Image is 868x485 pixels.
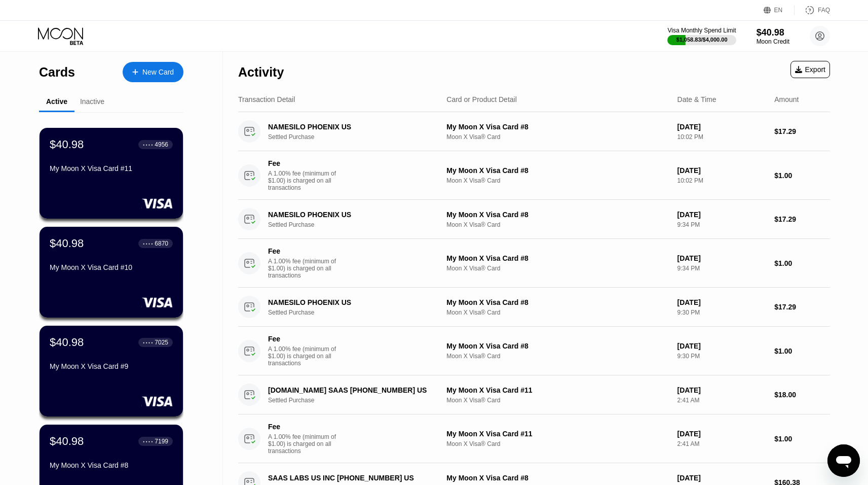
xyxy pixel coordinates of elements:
[50,138,84,151] div: $40.98
[677,177,767,184] div: 10:02 PM
[677,397,767,404] div: 2:41 AM
[667,27,736,34] div: Visa Monthly Spend Limit
[677,353,767,360] div: 9:30 PM
[446,397,669,404] div: Moon X Visa® Card
[80,97,104,106] div: Inactive
[790,61,830,78] div: Export
[143,143,153,146] div: ● ● ● ●
[238,112,830,151] div: NAMESILO PHOENIX USSettled PurchaseMy Moon X Visa Card #8Moon X Visa® Card[DATE]10:02 PM$17.29
[764,5,795,15] div: EN
[446,440,669,447] div: Moon X Visa® Card
[446,133,669,141] div: Moon X Visa® Card
[268,133,448,141] div: Settled Purchase
[155,141,168,148] div: 4956
[677,309,767,316] div: 9:30 PM
[446,430,669,438] div: My Moon X Visa Card #11
[268,474,436,482] div: SAAS LABS US INC [PHONE_NUMBER] US
[155,438,168,445] div: 7199
[757,27,789,38] div: $40.98
[676,37,728,43] div: $1,058.83 / $4,000.00
[677,386,767,394] div: [DATE]
[268,335,339,343] div: Fee
[40,326,183,417] div: $40.98● ● ● ●7025My Moon X Visa Card #9
[677,166,767,175] div: [DATE]
[50,237,84,250] div: $40.98
[50,435,84,448] div: $40.98
[155,240,168,247] div: 6870
[143,440,153,443] div: ● ● ● ●
[46,97,67,106] div: Active
[774,7,783,14] div: EN
[446,177,669,184] div: Moon X Visa® Card
[774,95,799,103] div: Amount
[677,254,767,262] div: [DATE]
[268,211,436,219] div: NAMESILO PHOENIX US
[50,263,173,271] div: My Moon X Visa Card #10
[677,298,767,306] div: [DATE]
[123,62,183,82] div: New Card
[677,474,767,482] div: [DATE]
[774,215,830,223] div: $17.29
[446,166,669,175] div: My Moon X Visa Card #8
[446,254,669,262] div: My Moon X Visa Card #8
[268,123,436,131] div: NAMESILO PHOENIX US
[238,239,830,288] div: FeeA 1.00% fee (minimum of $1.00) is charged on all transactionsMy Moon X Visa Card #8Moon X Visa...
[795,5,830,15] div: FAQ
[50,362,173,370] div: My Moon X Visa Card #9
[774,127,830,135] div: $17.29
[677,265,767,272] div: 9:34 PM
[238,414,830,463] div: FeeA 1.00% fee (minimum of $1.00) is charged on all transactionsMy Moon X Visa Card #11Moon X Vis...
[818,7,830,14] div: FAQ
[446,474,669,482] div: My Moon X Visa Card #8
[50,164,173,172] div: My Moon X Visa Card #11
[677,211,767,219] div: [DATE]
[795,65,825,74] div: Export
[268,423,339,431] div: Fee
[757,27,789,45] div: $40.98Moon Credit
[238,327,830,375] div: FeeA 1.00% fee (minimum of $1.00) is charged on all transactionsMy Moon X Visa Card #8Moon X Visa...
[268,170,344,191] div: A 1.00% fee (minimum of $1.00) is charged on all transactions
[40,128,183,219] div: $40.98● ● ● ●4956My Moon X Visa Card #11
[774,171,830,180] div: $1.00
[446,342,669,350] div: My Moon X Visa Card #8
[446,298,669,306] div: My Moon X Visa Card #8
[268,298,436,306] div: NAMESILO PHOENIX US
[827,444,860,477] iframe: Button to launch messaging window
[677,430,767,438] div: [DATE]
[142,68,174,77] div: New Card
[774,347,830,355] div: $1.00
[238,375,830,414] div: [DOMAIN_NAME] SAAS [PHONE_NUMBER] USSettled PurchaseMy Moon X Visa Card #11Moon X Visa® Card[DATE...
[774,391,830,399] div: $18.00
[446,123,669,131] div: My Moon X Visa Card #8
[446,95,517,103] div: Card or Product Detail
[677,95,716,103] div: Date & Time
[268,433,344,455] div: A 1.00% fee (minimum of $1.00) is charged on all transactions
[677,123,767,131] div: [DATE]
[757,38,789,45] div: Moon Credit
[446,309,669,316] div: Moon X Visa® Card
[238,151,830,200] div: FeeA 1.00% fee (minimum of $1.00) is charged on all transactionsMy Moon X Visa Card #8Moon X Visa...
[268,345,344,367] div: A 1.00% fee (minimum of $1.00) is charged on all transactions
[39,65,75,80] div: Cards
[268,397,448,404] div: Settled Purchase
[446,221,669,228] div: Moon X Visa® Card
[143,242,153,245] div: ● ● ● ●
[238,200,830,239] div: NAMESILO PHOENIX USSettled PurchaseMy Moon X Visa Card #8Moon X Visa® Card[DATE]9:34 PM$17.29
[268,159,339,167] div: Fee
[446,353,669,360] div: Moon X Visa® Card
[677,440,767,447] div: 2:41 AM
[774,435,830,443] div: $1.00
[774,303,830,311] div: $17.29
[268,247,339,255] div: Fee
[238,65,284,80] div: Activity
[155,339,168,346] div: 7025
[667,27,736,45] div: Visa Monthly Spend Limit$1,058.83/$4,000.00
[677,133,767,141] div: 10:02 PM
[446,211,669,219] div: My Moon X Visa Card #8
[268,386,436,394] div: [DOMAIN_NAME] SAAS [PHONE_NUMBER] US
[774,259,830,267] div: $1.00
[677,221,767,228] div: 9:34 PM
[143,341,153,344] div: ● ● ● ●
